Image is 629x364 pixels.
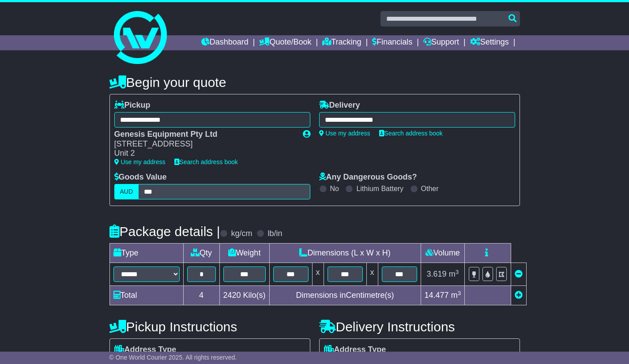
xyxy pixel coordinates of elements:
[183,286,219,305] td: 4
[322,35,361,50] a: Tracking
[223,291,241,300] span: 2420
[114,173,167,182] label: Goods Value
[201,35,249,50] a: Dashboard
[114,101,151,110] label: Pickup
[312,263,324,286] td: x
[269,244,421,263] td: Dimensions (L x W x H)
[470,35,509,50] a: Settings
[366,263,378,286] td: x
[421,184,439,193] label: Other
[319,319,520,334] h4: Delivery Instructions
[267,229,282,239] label: lb/in
[231,229,252,239] label: kg/cm
[449,270,459,278] span: m
[456,269,459,275] sup: 3
[174,158,238,165] a: Search address book
[372,35,412,50] a: Financials
[109,244,183,263] td: Type
[219,244,269,263] td: Weight
[330,184,339,193] label: No
[183,244,219,263] td: Qty
[319,101,360,110] label: Delivery
[114,130,294,139] div: Genesis Equipment Pty Ltd
[109,354,237,361] span: © One World Courier 2025. All rights reserved.
[427,270,447,278] span: 3.619
[425,291,449,300] span: 14.477
[114,345,177,355] label: Address Type
[219,286,269,305] td: Kilo(s)
[423,35,459,50] a: Support
[379,130,443,137] a: Search address book
[515,270,523,278] a: Remove this item
[458,290,461,296] sup: 3
[324,345,386,355] label: Address Type
[269,286,421,305] td: Dimensions in Centimetre(s)
[259,35,311,50] a: Quote/Book
[421,244,465,263] td: Volume
[109,75,520,90] h4: Begin your quote
[515,291,523,300] a: Add new item
[114,158,166,165] a: Use my address
[356,184,403,193] label: Lithium Battery
[109,319,310,334] h4: Pickup Instructions
[451,291,461,300] span: m
[114,184,139,199] label: AUD
[109,286,183,305] td: Total
[319,173,417,182] label: Any Dangerous Goods?
[114,139,294,149] div: [STREET_ADDRESS]
[319,130,370,137] a: Use my address
[109,224,220,239] h4: Package details |
[114,149,294,158] div: Unit 2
